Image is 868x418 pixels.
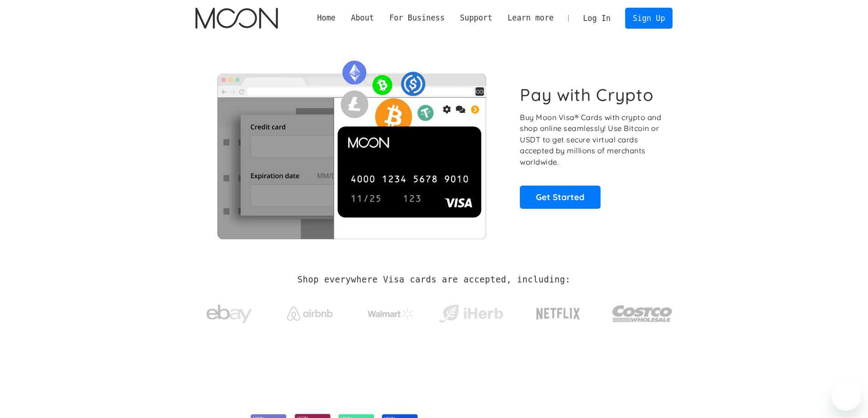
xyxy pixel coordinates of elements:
[351,12,374,24] div: About
[195,8,278,29] a: home
[298,275,570,285] h2: Shop everywhere Visa cards are accepted, including:
[452,12,500,24] div: Support
[437,293,505,330] a: iHerb
[195,8,278,29] img: Moon Logo
[195,291,263,333] a: ebay
[535,302,581,325] img: Netflix
[520,186,601,208] a: Get Started
[206,300,252,328] img: ebay
[625,8,673,28] a: Sign Up
[612,287,673,335] a: Costco
[368,308,413,319] img: Walmart
[389,12,444,24] div: For Business
[287,307,333,321] img: Airbnb
[500,12,561,24] div: Learn more
[612,297,673,331] img: Costco
[343,12,381,24] div: About
[508,12,554,24] div: Learn more
[575,8,618,28] a: Log In
[356,299,424,324] a: Walmart
[518,293,599,330] a: Netflix
[460,12,492,24] div: Support
[437,302,505,326] img: iHerb
[276,297,344,325] a: Airbnb
[832,382,861,411] iframe: Button to launch messaging window
[520,85,654,105] h1: Pay with Crypto
[309,12,343,24] a: Home
[520,112,663,168] p: Buy Moon Visa® Cards with crypto and shop online seamlessly! Use Bitcoin or USDT to get secure vi...
[195,54,508,239] img: Moon Cards let you spend your crypto anywhere Visa is accepted.
[382,12,452,24] div: For Business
